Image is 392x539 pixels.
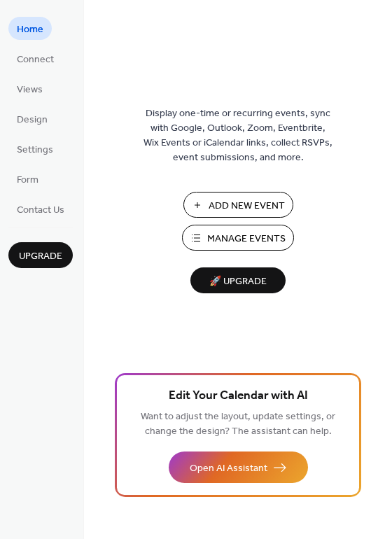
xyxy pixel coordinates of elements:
[17,52,54,67] span: Connect
[8,242,73,268] button: Upgrade
[17,113,48,127] span: Design
[17,173,38,188] span: Form
[183,192,293,218] button: Add New Event
[169,451,308,483] button: Open AI Assistant
[17,203,64,218] span: Contact Us
[143,106,332,165] span: Display one-time or recurring events, sync with Google, Outlook, Zoom, Eventbrite, Wix Events or ...
[182,225,294,251] button: Manage Events
[199,272,277,291] span: 🚀 Upgrade
[17,143,53,157] span: Settings
[8,17,52,40] a: Home
[17,22,43,37] span: Home
[190,461,267,476] span: Open AI Assistant
[8,47,62,70] a: Connect
[8,167,47,190] a: Form
[209,199,285,213] span: Add New Event
[8,107,56,130] a: Design
[190,267,286,293] button: 🚀 Upgrade
[19,249,62,264] span: Upgrade
[8,197,73,220] a: Contact Us
[8,77,51,100] a: Views
[141,407,335,441] span: Want to adjust the layout, update settings, or change the design? The assistant can help.
[169,386,308,406] span: Edit Your Calendar with AI
[207,232,286,246] span: Manage Events
[17,83,43,97] span: Views
[8,137,62,160] a: Settings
